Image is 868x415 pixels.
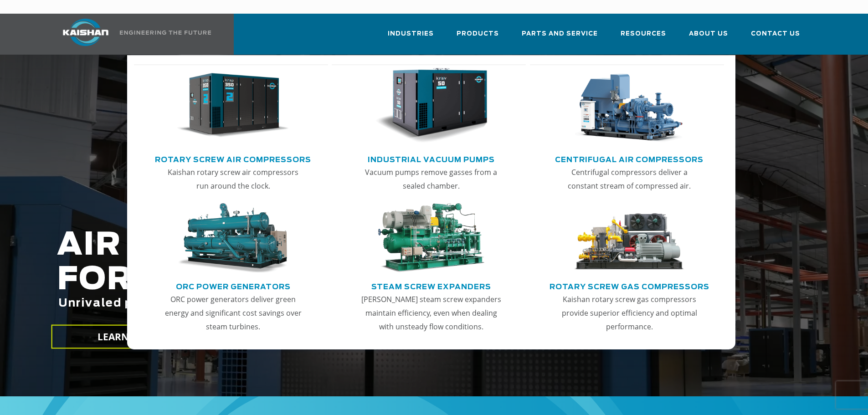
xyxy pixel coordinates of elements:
span: Unrivaled performance with up to 35% energy cost savings. [58,298,448,309]
a: Rotary Screw Air Compressors [155,152,311,165]
a: Steam Screw Expanders [371,279,491,292]
span: About Us [689,29,728,39]
span: LEARN MORE [97,330,160,343]
a: Industries [388,22,434,53]
span: Products [457,29,499,39]
span: Parts and Service [522,29,598,39]
a: Products [457,22,499,53]
a: Centrifugal Air Compressors [555,152,704,165]
a: Resources [621,22,666,53]
p: Kaishan rotary screw air compressors run around the clock. [162,165,304,193]
span: Industries [388,29,434,39]
span: Resources [621,29,666,39]
p: Kaishan rotary screw gas compressors provide superior efficiency and optimal performance. [558,292,700,333]
a: Rotary Screw Gas Compressors [550,279,709,292]
a: Contact Us [751,22,800,53]
img: thumb-Industrial-Vacuum-Pumps [375,68,487,143]
span: Contact Us [751,29,800,39]
img: kaishan logo [51,19,120,46]
img: thumb-Rotary-Screw-Gas-Compressors [573,203,685,273]
p: Centrifugal compressors deliver a constant stream of compressed air. [558,165,700,193]
img: Engineering the future [120,31,211,35]
a: About Us [689,22,728,53]
p: Vacuum pumps remove gasses from a sealed chamber. [360,165,502,193]
h2: AIR COMPRESSORS FOR THE [57,228,684,338]
p: ORC power generators deliver green energy and significant cost savings over steam turbines. [162,292,304,333]
a: LEARN MORE [51,325,206,349]
img: thumb-Steam-Screw-Expanders [375,203,487,273]
a: Kaishan USA [51,14,213,55]
a: Industrial Vacuum Pumps [368,152,495,165]
a: Parts and Service [522,22,598,53]
img: thumb-Centrifugal-Air-Compressors [573,68,685,143]
p: [PERSON_NAME] steam screw expanders maintain efficiency, even when dealing with unsteady flow con... [360,292,502,333]
a: ORC Power Generators [176,279,291,292]
img: thumb-Rotary-Screw-Air-Compressors [177,68,289,143]
img: thumb-ORC-Power-Generators [177,203,289,273]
